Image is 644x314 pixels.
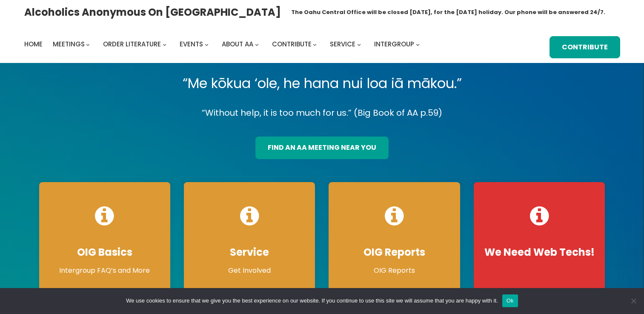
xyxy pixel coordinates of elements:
[374,38,414,50] a: Intergroup
[180,38,203,50] a: Events
[32,71,612,95] p: “Me kōkua ‘ole, he hana nui loa iā mākou.”
[86,43,90,46] button: Meetings submenu
[222,38,253,50] a: About AA
[24,38,423,50] nav: Intergroup
[32,106,612,120] p: “Without help, it is too much for us.” (Big Book of AA p.59)
[550,36,620,59] a: Contribute
[255,137,389,159] a: find an aa meeting near you
[337,246,451,259] h4: OIG Reports
[272,40,312,49] span: Contribute
[482,246,596,259] h4: We Need Web Techs!
[48,265,162,276] p: Intergroup FAQ’s and More
[222,40,253,49] span: About AA
[357,43,361,46] button: Service submenu
[291,8,605,17] h1: The Oahu Central Office will be closed [DATE], for the [DATE] holiday. Our phone will be answered...
[330,38,355,50] a: Service
[192,246,306,259] h4: Service
[255,43,259,46] button: About AA submenu
[103,40,161,49] span: Order Literature
[205,43,209,46] button: Events submenu
[163,43,166,46] button: Order Literature submenu
[48,246,162,259] h4: OIG Basics
[330,40,355,49] span: Service
[180,40,203,49] span: Events
[53,38,85,50] a: Meetings
[374,40,414,49] span: Intergroup
[272,38,312,50] a: Contribute
[629,297,638,305] span: No
[24,3,281,21] a: Alcoholics Anonymous on [GEOGRAPHIC_DATA]
[24,38,43,50] a: Home
[53,40,85,49] span: Meetings
[24,40,43,49] span: Home
[126,297,498,305] span: We use cookies to ensure that we give you the best experience on our website. If you continue to ...
[337,265,451,276] p: OIG Reports
[502,294,518,307] button: Ok
[192,265,306,276] p: Get Involved
[416,43,420,46] button: Intergroup submenu
[313,43,317,46] button: Contribute submenu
